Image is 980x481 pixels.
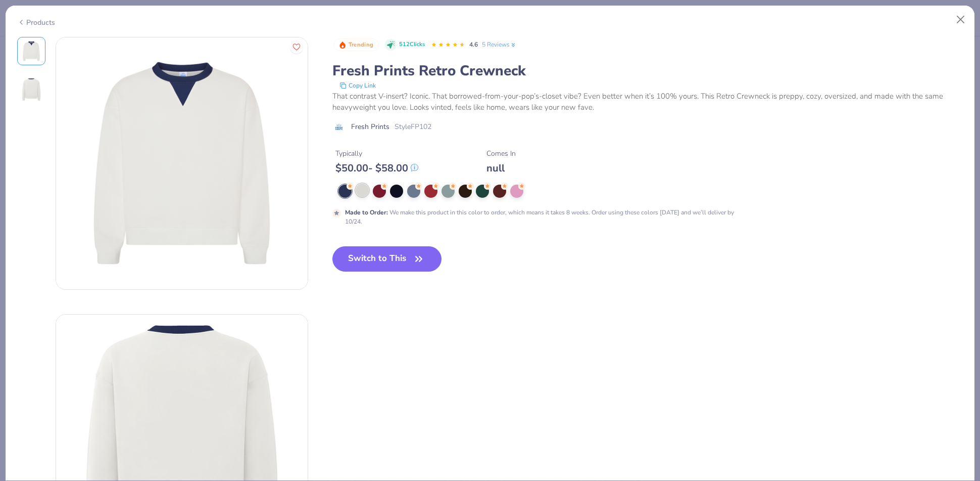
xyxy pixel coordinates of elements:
[486,148,516,159] div: Comes In
[351,121,389,132] span: Fresh Prints
[332,91,963,113] div: That contrast V-insert? Iconic. That borrowed-from-your-pop’s-closet vibe? Even better when it’s ...
[469,40,478,49] span: 4.6
[335,162,418,174] div: $ 50.00 - $ 58.00
[19,77,43,102] img: Back
[290,40,303,54] button: Like
[395,121,431,132] span: Style FP102
[335,148,418,159] div: Typically
[951,10,970,29] button: Close
[431,37,465,53] div: 4.6 Stars
[19,39,43,63] img: Front
[345,208,388,216] strong: Made to Order :
[482,40,517,49] a: 5 Reviews
[332,246,442,272] button: Switch to This
[17,17,55,28] div: Products
[338,41,347,49] img: Trending sort
[333,38,379,52] button: Badge Button
[332,61,963,80] div: Fresh Prints Retro Crewneck
[349,42,373,48] span: Trending
[345,208,737,226] div: We make this product in this color to order, which means it takes 8 weeks. Order using these colo...
[332,123,346,131] img: brand logo
[336,80,379,91] button: copy to clipboard
[56,37,308,289] img: Front
[486,162,516,174] div: null
[399,40,425,49] span: 512 Clicks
